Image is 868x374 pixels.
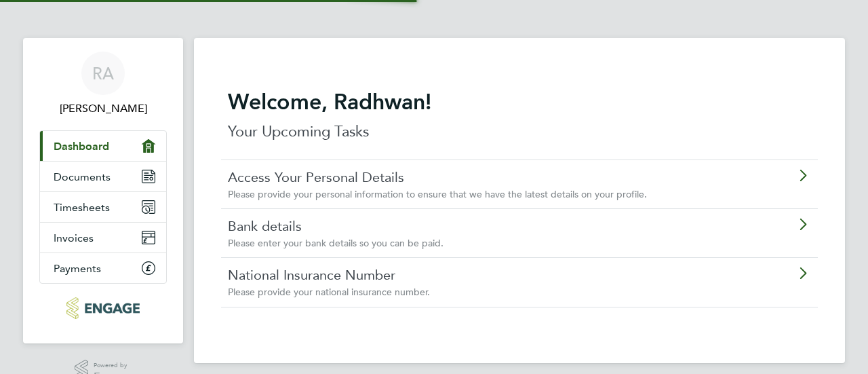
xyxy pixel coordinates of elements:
a: Dashboard [40,131,166,161]
h2: Welcome, Radhwan! [228,88,811,115]
a: National Insurance Number [228,266,734,284]
span: Please provide your national insurance number. [228,286,430,298]
a: Invoices [40,223,166,253]
a: Bank details [228,217,734,235]
span: Powered by [94,360,132,371]
span: Radhwan Alnaimi [39,100,167,117]
span: Please enter your bank details so you can be paid. [228,237,443,249]
a: Timesheets [40,192,166,222]
a: Go to home page [39,297,167,319]
span: Documents [54,170,111,183]
span: RA [92,64,114,82]
span: Dashboard [54,140,109,153]
nav: Main navigation [23,38,183,343]
a: RA[PERSON_NAME] [39,52,167,117]
span: Please provide your personal information to ensure that we have the latest details on your profile. [228,188,647,200]
span: Timesheets [54,201,110,214]
img: morganhunt-logo-retina.png [66,297,139,319]
span: Invoices [54,231,94,244]
a: Documents [40,162,166,191]
a: Access Your Personal Details [228,168,734,186]
p: Your Upcoming Tasks [228,121,811,143]
a: Payments [40,253,166,283]
span: Payments [54,262,101,275]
